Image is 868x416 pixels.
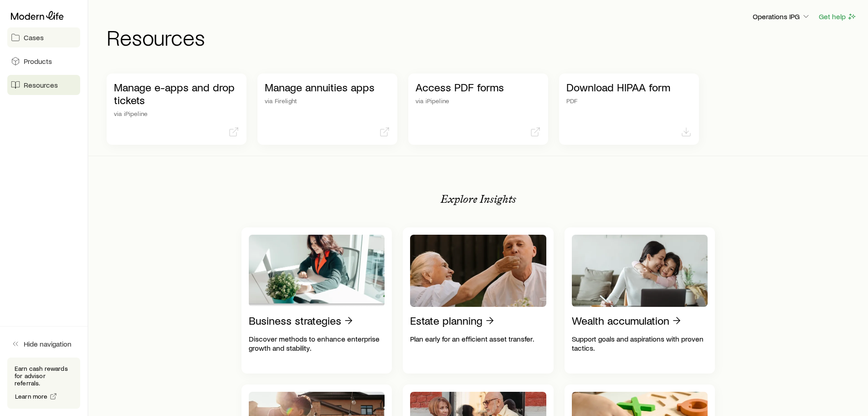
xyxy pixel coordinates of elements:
[416,97,541,105] p: via iPipeline
[818,11,857,22] button: Get help
[7,334,80,354] button: Hide navigation
[249,235,385,307] img: Business strategies
[403,227,554,374] a: Estate planningPlan early for an efficient asset transfer.
[24,80,58,90] span: Resources
[265,81,390,94] p: Manage annuities apps
[7,75,80,95] a: Resources
[114,110,239,117] p: via iPipeline
[24,339,72,348] span: Hide navigation
[572,334,708,353] p: Support goals and aspirations with proven tactics.
[572,314,669,327] p: Wealth accumulation
[7,27,80,47] a: Cases
[265,97,390,105] p: via Firelight
[7,358,80,409] div: Earn cash rewards for advisor referrals.Learn more
[107,26,857,48] h1: Resources
[559,74,699,145] a: Download HIPAA formPDF
[753,12,811,21] p: Operations IPG
[565,227,715,374] a: Wealth accumulationSupport goals and aspirations with proven tactics.
[410,334,546,343] p: Plan early for an efficient asset transfer.
[241,227,392,374] a: Business strategiesDiscover methods to enhance enterprise growth and stability.
[249,314,341,327] p: Business strategies
[410,235,546,307] img: Estate planning
[572,235,708,307] img: Wealth accumulation
[7,51,80,71] a: Products
[441,193,516,205] p: Explore Insights
[15,393,48,400] span: Learn more
[114,81,239,106] p: Manage e-apps and drop tickets
[249,334,385,353] p: Discover methods to enhance enterprise growth and stability.
[24,57,52,66] span: Products
[566,97,692,105] p: PDF
[24,33,44,42] span: Cases
[15,365,73,387] p: Earn cash rewards for advisor referrals.
[410,314,483,327] p: Estate planning
[752,11,811,22] button: Operations IPG
[566,81,692,94] p: Download HIPAA form
[416,81,541,94] p: Access PDF forms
